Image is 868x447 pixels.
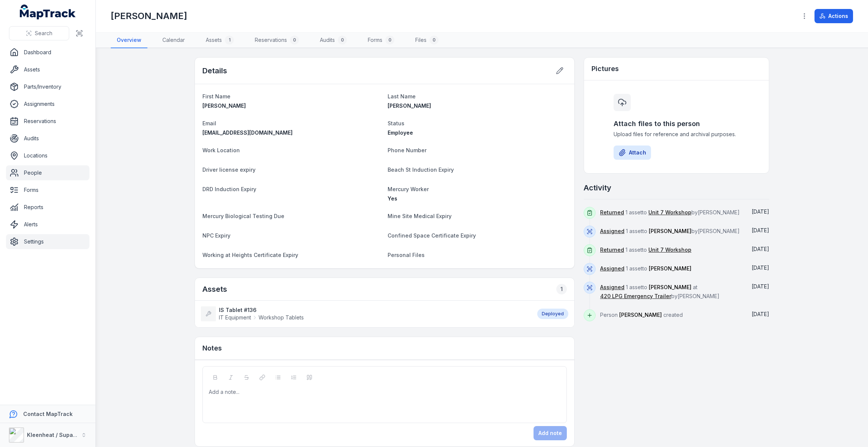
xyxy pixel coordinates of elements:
[814,9,853,23] button: Actions
[388,213,452,219] span: Mine Site Medical Expiry
[388,147,427,153] span: Phone Number
[600,209,624,216] a: Returned
[592,64,619,74] h3: Pictures
[202,147,240,153] span: Work Location
[111,10,187,22] h1: [PERSON_NAME]
[202,252,298,258] span: Working at Heights Certificate Expiry
[600,247,691,253] span: 1 asset to
[290,36,299,45] div: 0
[600,284,719,299] span: 1 asset to at by [PERSON_NAME]
[388,166,454,173] span: Beach St Induction Expiry
[752,311,769,317] time: 11/10/2024, 12:00:34 pm
[752,246,769,252] time: 27/12/2024, 7:09:28 am
[388,252,425,258] span: Personal Files
[202,129,293,136] span: [EMAIL_ADDRESS][DOMAIN_NAME]
[388,102,431,109] span: [PERSON_NAME]
[6,114,89,129] a: Reservations
[6,200,89,215] a: Reports
[752,246,769,252] span: [DATE]
[35,30,52,37] span: Search
[225,36,234,45] div: 1
[752,227,769,233] time: 10/01/2025, 9:37:48 am
[752,208,769,215] span: [DATE]
[20,4,76,19] a: MapTrack
[6,148,89,163] a: Locations
[314,33,353,48] a: Audits0
[649,284,691,290] span: [PERSON_NAME]
[388,195,397,202] span: Yes
[202,120,216,126] span: Email
[752,264,769,271] span: [DATE]
[614,131,739,138] span: Upload files for reference and archival purposes.
[201,306,530,321] a: IS Tablet #136IT EquipmentWorkshop Tablets
[388,93,416,99] span: Last Name
[202,232,230,239] span: NPC Expiry
[219,314,251,321] span: IT Equipment
[6,234,89,249] a: Settings
[202,65,227,76] h2: Details
[6,79,89,94] a: Parts/Inventory
[259,314,304,321] span: Workshop Tablets
[752,208,769,215] time: 21/01/2025, 12:19:29 pm
[752,264,769,271] time: 12/10/2024, 6:15:48 pm
[614,146,651,160] button: Attach
[600,293,671,300] a: 420 LPG Emergency Trailer
[200,33,240,48] a: Assets1
[6,131,89,146] a: Audits
[338,36,347,45] div: 0
[388,186,429,192] span: Mercury Worker
[249,33,305,48] a: Reservations0
[600,265,624,272] a: Assigned
[752,283,769,290] span: [DATE]
[614,119,739,129] h3: Attach files to this person
[6,165,89,180] a: People
[385,36,394,45] div: 0
[648,209,691,216] a: Unit 7 Workshop
[600,228,740,234] span: 1 asset to by [PERSON_NAME]
[752,227,769,233] span: [DATE]
[23,411,73,417] strong: Contact MapTrack
[388,120,404,126] span: Status
[752,283,769,290] time: 11/10/2024, 12:20:14 pm
[409,33,444,48] a: Files0
[27,432,83,438] strong: Kleenheat / Supagas
[388,129,413,136] span: Employee
[388,232,476,239] span: Confined Space Certificate Expiry
[6,45,89,60] a: Dashboard
[202,93,230,99] span: First Name
[362,33,400,48] a: Forms0
[202,284,227,294] h2: Assets
[6,217,89,232] a: Alerts
[202,102,246,109] span: [PERSON_NAME]
[6,183,89,198] a: Forms
[600,209,740,215] span: 1 asset to by [PERSON_NAME]
[752,311,769,317] span: [DATE]
[6,62,89,77] a: Assets
[600,312,683,318] span: Person created
[649,228,691,234] span: [PERSON_NAME]
[202,166,256,173] span: Driver license expiry
[430,36,438,45] div: 0
[6,97,89,111] a: Assignments
[537,309,568,319] div: Deployed
[600,284,624,291] a: Assigned
[9,26,69,40] button: Search
[648,246,691,254] a: Unit 7 Workshop
[649,265,691,272] span: [PERSON_NAME]
[556,284,567,294] div: 1
[202,343,222,353] h3: Notes
[619,312,662,318] span: [PERSON_NAME]
[219,306,304,314] strong: IS Tablet #136
[600,265,691,272] span: 1 asset to
[202,186,256,192] span: DRD Induction Expiry
[156,33,191,48] a: Calendar
[111,33,147,48] a: Overview
[600,227,624,235] a: Assigned
[600,246,624,254] a: Returned
[202,213,284,219] span: Mercury Biological Testing Due
[584,183,611,193] h2: Activity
